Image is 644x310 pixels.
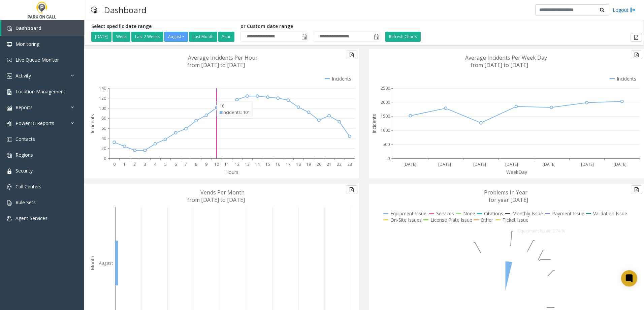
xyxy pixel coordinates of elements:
[7,168,12,174] img: 'icon'
[123,161,126,167] text: 1
[276,161,280,167] text: 16
[154,161,157,167] text: 4
[346,185,357,194] button: Export to pdf
[7,89,12,95] img: 'icon'
[101,125,106,131] text: 60
[15,104,33,111] span: Reports
[317,161,321,167] text: 20
[15,120,54,126] span: Power BI Reports
[15,88,65,95] span: Location Management
[220,109,250,116] div: Incidents: 101
[15,57,59,63] span: Live Queue Monitor
[381,127,390,133] text: 1000
[465,54,547,61] text: Average Incidents Per Week Day
[404,161,416,167] text: [DATE]
[112,32,130,42] button: Week
[518,228,565,234] text: Equipment Issue: 3.74 %
[133,161,136,167] text: 2
[15,215,47,221] span: Agent Services
[200,189,245,196] text: Vends Per Month
[347,161,352,167] text: 23
[89,114,96,133] text: Incidents
[99,85,106,91] text: 140
[205,161,207,167] text: 9
[383,142,390,147] text: 500
[7,184,12,190] img: 'icon'
[195,161,197,167] text: 8
[255,161,260,167] text: 14
[387,156,390,161] text: 0
[225,169,238,175] text: Hours
[187,196,245,204] text: from [DATE] to [DATE]
[99,260,113,266] text: August
[89,256,96,270] text: Month
[346,51,357,59] button: Export to pdf
[1,20,84,36] a: Dashboard
[337,161,342,167] text: 22
[101,115,106,121] text: 80
[613,6,636,13] a: Logout
[164,32,188,42] button: August
[7,58,12,63] img: 'icon'
[371,114,377,133] text: Incidents
[7,153,12,158] img: 'icon'
[631,33,642,42] button: Export to pdf
[381,113,390,119] text: 1500
[15,167,33,174] span: Security
[99,95,106,101] text: 120
[438,161,451,167] text: [DATE]
[381,99,390,105] text: 2000
[581,161,594,167] text: [DATE]
[306,161,311,167] text: 19
[15,183,41,190] span: Call Centers
[245,161,250,167] text: 13
[15,72,31,79] span: Activity
[381,85,390,91] text: 2500
[489,196,528,204] text: for year [DATE]
[630,6,636,13] img: logout
[484,189,527,196] text: Problems In Year
[187,61,245,69] text: from [DATE] to [DATE]
[296,161,301,167] text: 18
[300,32,308,41] span: Toggle popup
[15,152,33,158] span: Regions
[631,51,642,59] button: Export to pdf
[235,161,239,167] text: 12
[101,2,150,18] h3: Dashboard
[15,136,35,142] span: Contacts
[240,24,380,29] h5: or Custom date range
[15,41,39,47] span: Monitoring
[385,32,421,42] button: Refresh Charts
[327,161,331,167] text: 21
[265,161,270,167] text: 15
[15,199,36,206] span: Rule Sets
[218,32,234,42] button: Year
[91,32,111,42] button: [DATE]
[7,26,12,31] img: 'icon'
[174,161,177,167] text: 6
[7,137,12,142] img: 'icon'
[188,54,258,61] text: Average Incidents Per Hour
[214,161,219,167] text: 10
[101,135,106,141] text: 40
[614,161,626,167] text: [DATE]
[15,25,41,31] span: Dashboard
[91,2,97,18] img: pageIcon
[473,161,486,167] text: [DATE]
[471,61,528,69] text: from [DATE] to [DATE]
[189,32,217,42] button: Last Month
[7,105,12,111] img: 'icon'
[131,32,163,42] button: Last 2 Weeks
[543,161,555,167] text: [DATE]
[113,161,116,167] text: 0
[91,24,235,29] h5: Select specific date range
[99,105,106,111] text: 100
[164,161,167,167] text: 5
[104,156,106,161] text: 0
[224,161,229,167] text: 11
[7,73,12,79] img: 'icon'
[373,32,380,41] span: Toggle popup
[144,161,146,167] text: 3
[505,161,518,167] text: [DATE]
[631,185,642,194] button: Export to pdf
